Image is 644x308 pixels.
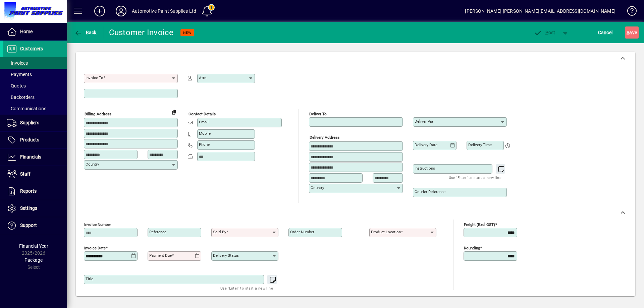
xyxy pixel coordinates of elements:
[464,246,480,250] mat-label: Rounding
[3,132,67,148] a: Products
[24,257,43,263] span: Package
[415,189,445,194] mat-label: Courier Reference
[530,26,559,39] button: Post
[20,205,37,211] span: Settings
[20,171,31,177] span: Staff
[311,185,324,190] mat-label: Country
[20,223,37,228] span: Support
[220,284,273,292] mat-hint: Use 'Enter' to start a new line
[3,217,67,234] a: Support
[596,26,614,39] button: Cancel
[534,30,555,35] span: ost
[86,162,99,167] mat-label: Country
[183,30,192,35] span: NEW
[309,112,327,116] mat-label: Deliver To
[598,27,613,38] span: Cancel
[110,5,132,17] button: Profile
[149,253,172,258] mat-label: Payment due
[415,142,437,147] mat-label: Delivery date
[20,188,37,194] span: Reports
[199,120,209,124] mat-label: Email
[20,120,39,125] span: Suppliers
[545,30,548,35] span: P
[199,142,210,147] mat-label: Phone
[3,149,67,166] a: Financials
[7,72,32,77] span: Payments
[464,222,495,227] mat-label: Freight (excl GST)
[72,26,98,39] button: Back
[7,83,26,88] span: Quotes
[149,230,166,234] mat-label: Reference
[84,246,106,250] mat-label: Invoice date
[625,26,639,39] button: Save
[20,137,39,142] span: Products
[7,95,35,100] span: Backorders
[465,6,615,16] div: [PERSON_NAME] [PERSON_NAME][EMAIL_ADDRESS][DOMAIN_NAME]
[627,30,629,35] span: S
[3,69,67,80] a: Payments
[86,276,93,281] mat-label: Title
[415,119,433,124] mat-label: Deliver via
[622,1,636,23] a: Knowledge Base
[84,222,111,227] mat-label: Invoice number
[20,46,43,51] span: Customers
[213,230,226,234] mat-label: Sold by
[468,142,492,147] mat-label: Delivery time
[3,80,67,91] a: Quotes
[290,230,314,234] mat-label: Order number
[89,5,110,17] button: Add
[3,91,67,103] a: Backorders
[627,27,637,38] span: ave
[109,27,174,38] div: Customer Invoice
[449,174,501,181] mat-hint: Use 'Enter' to start a new line
[132,6,196,16] div: Automotive Paint Supplies Ltd
[199,131,211,136] mat-label: Mobile
[7,106,46,111] span: Communications
[3,103,67,114] a: Communications
[3,57,67,69] a: Invoices
[74,30,97,35] span: Back
[7,60,28,66] span: Invoices
[20,29,33,34] span: Home
[3,23,67,40] a: Home
[371,230,401,234] mat-label: Product location
[3,200,67,217] a: Settings
[3,183,67,200] a: Reports
[415,166,435,171] mat-label: Instructions
[199,75,206,80] mat-label: Attn
[20,154,41,160] span: Financials
[3,115,67,131] a: Suppliers
[169,107,179,117] button: Copy to Delivery address
[3,166,67,183] a: Staff
[19,243,48,249] span: Financial Year
[86,75,103,80] mat-label: Invoice To
[67,26,104,39] app-page-header-button: Back
[213,253,239,258] mat-label: Delivery status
